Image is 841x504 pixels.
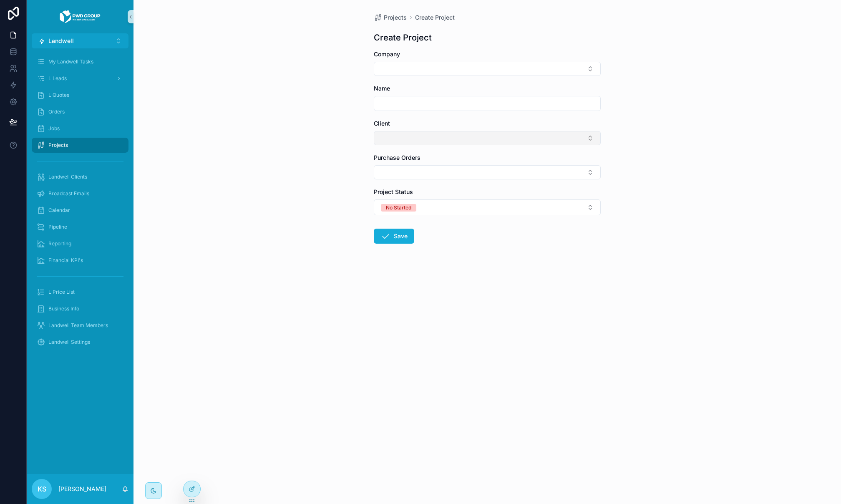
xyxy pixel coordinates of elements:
div: scrollable content [27,48,133,360]
a: Projects [32,138,128,153]
a: Projects [374,13,407,22]
span: Company [374,50,400,58]
span: Projects [48,142,68,149]
span: Financial KPI's [48,257,83,264]
a: Landwell Settings [32,335,128,350]
span: My Landwell Tasks [48,58,93,65]
span: L Price List [48,289,75,295]
img: App logo [59,10,101,23]
a: L Leads [32,71,128,86]
span: Broadcast Emails [48,190,89,197]
span: Landwell Team Members [48,322,108,329]
a: Business Info [32,301,128,316]
button: Select Button [374,62,601,76]
a: Calendar [32,203,128,218]
button: Select Button [374,131,601,145]
a: Reporting [32,236,128,251]
a: Jobs [32,121,128,136]
span: Name [374,85,390,92]
span: Business Info [48,305,79,312]
a: Landwell Clients [32,169,128,184]
span: Client [374,120,390,127]
button: Select Button [374,165,601,179]
a: Pipeline [32,219,128,234]
span: Purchase Orders [374,154,420,161]
span: L Leads [48,75,67,82]
p: [PERSON_NAME] [58,485,106,493]
span: Pipeline [48,224,67,230]
div: No Started [386,204,411,212]
span: Landwell Clients [48,174,87,180]
span: KS [38,484,46,494]
a: L Quotes [32,88,128,103]
button: Save [374,229,414,244]
a: Orders [32,104,128,119]
a: Landwell Team Members [32,318,128,333]
span: Projects [384,13,407,22]
span: Orders [48,108,65,115]
a: Broadcast Emails [32,186,128,201]
button: Select Button [374,199,601,215]
span: Calendar [48,207,70,214]
span: Project Status [374,188,413,195]
span: Jobs [48,125,60,132]
a: Financial KPI's [32,253,128,268]
span: L Quotes [48,92,69,98]
a: My Landwell Tasks [32,54,128,69]
span: Landwell [48,37,74,45]
a: Create Project [415,13,455,22]
span: Reporting [48,240,71,247]
button: Select Button [32,33,128,48]
span: Landwell Settings [48,339,90,345]
h1: Create Project [374,32,432,43]
a: L Price List [32,285,128,300]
